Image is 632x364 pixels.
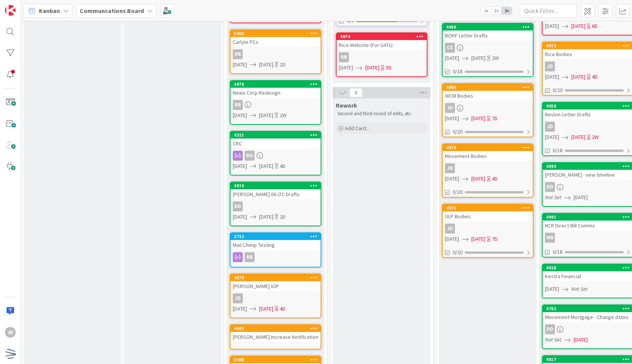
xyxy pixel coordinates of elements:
span: [DATE] [365,64,379,72]
a: 4971ULP BodiesJD[DATE][DATE]7D0/20 [442,204,534,258]
div: 4970 [231,182,321,189]
div: 3732 [234,234,321,239]
div: 2D [280,213,285,221]
a: 4973Movement BodiesJD[DATE][DATE]4D0/20 [442,143,534,198]
div: 4978 [231,81,321,88]
a: 4978News Corp RedesignRB[DATE][DATE]2W [230,80,321,125]
div: 4321 [234,132,321,138]
div: 7D [492,114,498,122]
div: 5006 [231,30,321,37]
span: 0/18 [553,248,563,256]
span: [DATE] [445,114,459,122]
div: 3732Mail Chimp Testing [231,233,321,250]
div: JD [231,293,321,303]
div: 4321CRC [231,132,321,148]
span: [DATE] [574,336,588,344]
span: [DATE] [471,54,485,62]
a: 3732Mail Chimp TestingRB [230,232,321,267]
div: RB [233,100,243,110]
span: 0/20 [453,188,463,196]
span: 0/20 [453,128,463,136]
img: Visit kanbanzone.com [5,5,16,16]
span: [DATE] [445,54,459,62]
div: Carlyle PCs [231,37,321,47]
span: [DATE] [233,213,247,221]
div: JD [545,122,555,132]
div: [PERSON_NAME] Increase Notification [231,332,321,342]
div: 4974 [337,33,427,40]
div: 4885 [234,326,321,331]
a: 4988BOKF Letter DraftsCS[DATE][DATE]2W0/18 [442,23,534,77]
i: Not Set [545,336,561,343]
div: News Corp Redesign [231,88,321,98]
div: 4D [592,73,598,81]
span: 3x [501,7,512,14]
div: JD [233,293,243,303]
div: 7D [492,235,498,243]
div: 4971 [443,205,533,211]
div: JD [5,327,16,338]
div: BOKF Letter Drafts [443,31,533,40]
a: 5006Carlyle PCsRB[DATE][DATE]2D [230,29,321,74]
span: [DATE] [233,111,247,119]
input: Quick Filter... [520,4,577,18]
div: 4965WCM Bodies [443,84,533,101]
div: [PERSON_NAME] IOP [231,281,321,291]
span: Kanban [39,6,60,15]
div: ULP Bodies [443,211,533,221]
span: [DATE] [471,114,485,122]
div: 4978News Corp Redesign [231,81,321,98]
span: [DATE] [571,22,585,30]
div: 4971 [446,205,533,211]
i: Not Set [545,194,561,201]
a: 4321CRCDD[DATE][DATE]4D [230,131,321,176]
div: JD [445,224,455,234]
div: RB [231,252,321,262]
div: 4879 [231,274,321,281]
div: 5008 [234,357,321,362]
div: 4D [492,175,498,183]
div: 4879[PERSON_NAME] IOP [231,274,321,291]
div: DD [245,151,255,161]
div: CS [443,43,533,53]
div: 5D [386,64,392,72]
span: 1x [481,7,491,14]
i: Not Set [571,285,588,292]
div: 6D [592,22,598,30]
div: JD [443,224,533,234]
a: 4885[PERSON_NAME] Increase Notification [230,324,321,350]
span: [DATE] [445,175,459,183]
span: 0/18 [453,68,463,76]
img: avatar [5,348,16,359]
div: WCM Bodies [443,91,533,101]
span: [DATE] [445,235,459,243]
span: [DATE] [471,235,485,243]
div: 4974 [340,34,427,39]
div: DD [233,201,243,211]
a: 4974Rice Website (For UATs)RB[DATE][DATE]5D [336,32,427,77]
div: 4879 [234,275,321,280]
span: [DATE] [571,133,585,141]
div: JD [443,163,533,173]
div: RB [339,52,349,62]
div: MB [545,233,555,243]
div: Movement Bodies [443,151,533,161]
div: 4973 [446,145,533,150]
a: 4970[PERSON_NAME] 66 LTC DraftsDD[DATE][DATE]2D [230,182,321,226]
div: 4978 [234,82,321,87]
div: 4965 [443,84,533,91]
div: 4970[PERSON_NAME] 66 LTC Drafts [231,182,321,199]
div: 5006 [234,31,321,36]
div: DD [545,324,555,334]
span: [DATE] [233,305,247,313]
span: [DATE] [545,285,559,293]
span: 0/18 [553,147,563,155]
div: JD [545,61,555,71]
div: 5006Carlyle PCs [231,30,321,47]
div: 3732 [231,233,321,240]
div: 5008 [231,356,321,363]
div: 4973Movement Bodies [443,144,533,161]
div: Rice Website (For UATs) [337,40,427,50]
div: CS [445,43,455,53]
span: [DATE] [259,213,273,221]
